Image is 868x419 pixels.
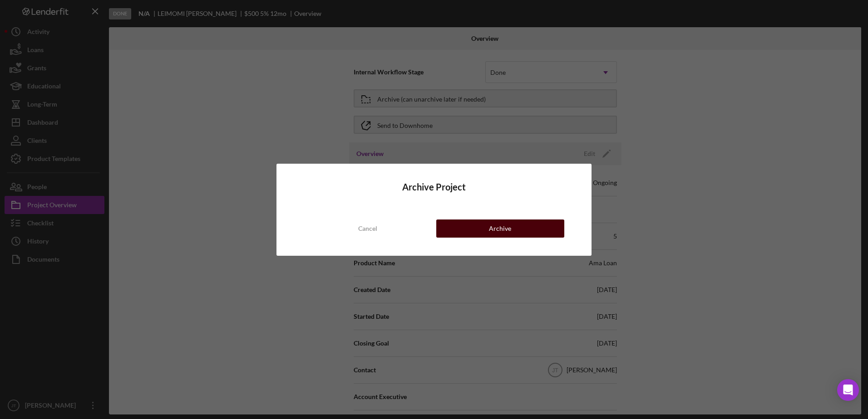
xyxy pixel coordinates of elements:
div: Cancel [358,219,377,238]
h4: Archive Project [304,182,564,192]
button: Cancel [304,219,432,238]
div: Archive [489,219,511,238]
button: Archive [436,219,564,238]
div: Open Intercom Messenger [837,379,859,401]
